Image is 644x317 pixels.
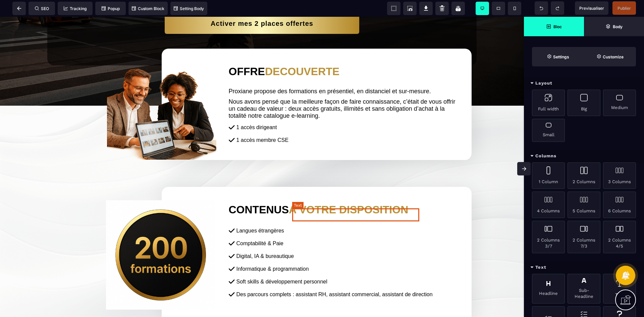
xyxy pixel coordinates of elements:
[102,6,120,11] span: Popup
[289,187,408,199] span: A VOTRE DISPOSITION
[532,221,565,253] div: 2 Columns 3/7
[524,77,644,90] div: Layout
[236,249,457,255] div: Informatique & programmation
[532,119,565,142] div: Small
[236,236,457,243] div: Digital, IA & bureautique
[568,90,600,116] div: Big
[568,162,600,189] div: 2 Columns
[229,183,459,203] h2: CONTENUS
[553,24,562,29] strong: Bloc
[532,90,565,116] div: Full width
[532,47,584,66] span: Settings
[236,211,457,217] div: Langues étrangères
[387,2,400,15] span: View components
[618,6,631,11] span: Publier
[568,192,600,218] div: 5 Columns
[579,6,604,11] span: Previsualiser
[524,17,584,36] span: Open Blocks
[229,69,459,80] text: Proxiane propose des formations en présentiel, en distanciel et sur-mesure.
[236,108,457,114] div: 1 accès dirigeant
[584,17,644,36] span: Open Layer Manager
[403,2,417,15] span: Screenshot
[568,221,600,253] div: 2 Columns 7/3
[553,54,569,59] strong: Settings
[575,1,608,15] span: Preview
[532,162,565,189] div: 1 Column
[107,45,217,143] img: b19eb17435fec69ebfd9640db64efc4c_fond_transparent.png
[524,261,644,274] div: Text
[613,24,623,29] strong: Body
[229,80,459,104] text: Nous avons pensé que la meilleure façon de faire connaissance, c’était de vous offrir un cadeau d...
[603,54,624,59] strong: Customize
[236,275,457,281] div: Des parcours complets : assistant RH, assistant commercial, assistant de direction
[603,192,636,218] div: 6 Columns
[132,6,164,11] span: Custom Block
[568,274,600,304] div: Sub-Headline
[584,47,636,66] span: Open Style Manager
[532,274,565,304] div: Headline
[236,224,457,230] div: Comptabilité & Paie
[229,45,459,64] h2: OFFRE
[603,90,636,116] div: Medium
[64,6,87,11] span: Tracking
[524,150,644,162] div: Columns
[174,6,204,11] span: Setting Body
[236,120,457,126] div: 1 accès membre CSE
[106,183,215,293] img: 2c5ccd54e78e7d3840edb9e12e7b5589_200_formations.png
[603,274,636,304] div: Text
[603,162,636,189] div: 3 Columns
[603,221,636,253] div: 2 Columns 4/5
[35,6,49,11] span: SEO
[532,192,565,218] div: 4 Columns
[236,262,457,268] div: Soft skills & développement personnel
